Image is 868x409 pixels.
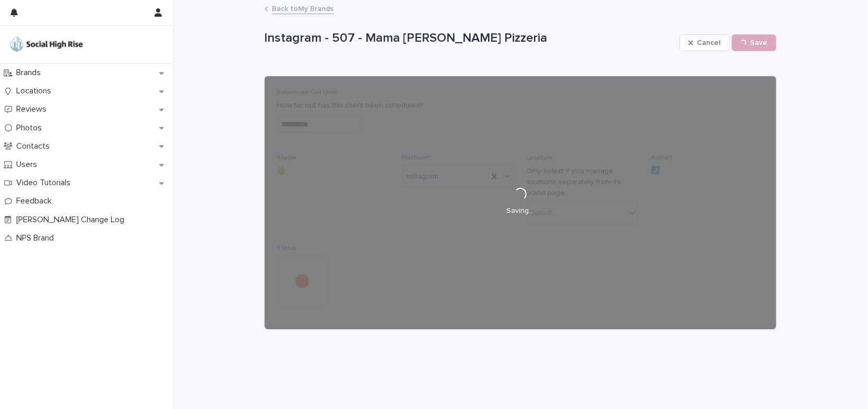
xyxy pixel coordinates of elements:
p: Saving… [507,207,534,215]
p: Video Tutorials [12,178,79,188]
p: Photos [12,123,50,133]
p: NPS Brand [12,233,62,243]
p: Contacts [12,141,58,151]
span: Save [751,39,768,46]
p: Instagram - 507 - Mama [PERSON_NAME] Pizzeria [265,31,675,46]
p: Users [12,160,45,170]
img: o5DnuTxEQV6sW9jFYBBf [8,34,85,55]
p: Locations [12,86,60,96]
p: Feedback [12,196,60,206]
span: Cancel [697,39,721,46]
p: [PERSON_NAME] Change Log [12,215,133,225]
a: Back toMy Brands [272,2,334,14]
p: Brands [12,68,49,78]
p: Reviews [12,104,55,114]
button: Save [732,34,776,51]
button: Cancel [680,34,730,51]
